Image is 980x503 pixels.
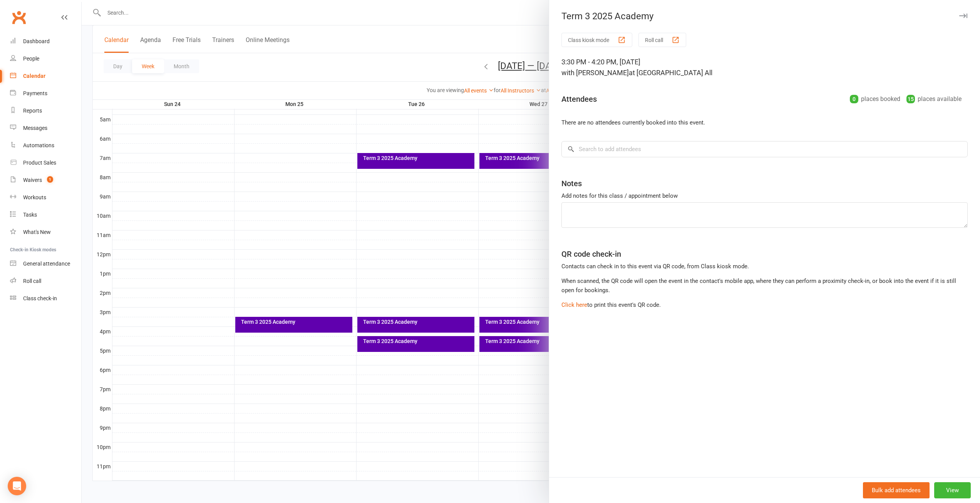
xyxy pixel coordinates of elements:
div: to print this event's QR code. [561,262,968,310]
div: Automations [23,142,54,148]
a: Workouts [10,189,81,206]
div: When scanned, the QR code will open the event in the contact's mobile app, where they can perform... [561,276,968,295]
div: Dashboard [23,38,50,44]
span: with [PERSON_NAME] [561,69,629,77]
div: Notes [561,178,582,189]
div: General attendance [23,261,70,267]
a: Class kiosk mode [10,290,81,307]
div: 0 [850,95,858,103]
div: places booked [850,94,900,104]
div: Workouts [23,194,46,200]
div: Tasks [23,212,37,218]
input: Search to add attendees [561,141,968,157]
div: What's New [23,229,51,235]
a: Clubworx [9,8,28,27]
div: Roll call [23,278,41,284]
a: Reports [10,102,81,119]
div: Open Intercom Messenger [8,477,26,495]
a: Waivers 1 [10,172,81,189]
button: Roll call [638,33,686,47]
div: 3:30 PM - 4:20 PM, [DATE] [561,57,968,78]
a: Automations [10,137,81,154]
div: 15 [906,95,915,103]
a: What's New [10,224,81,241]
a: Calendar [10,67,81,85]
div: Term 3 2025 Academy [549,11,980,22]
div: QR code check-in [561,249,621,259]
div: Reports [23,108,42,114]
span: 1 [47,176,53,183]
div: People [23,56,39,62]
div: places available [906,94,962,104]
a: Dashboard [10,33,81,50]
div: Product Sales [23,160,56,166]
div: Calendar [23,73,45,79]
button: Class kiosk mode [561,33,632,47]
a: Product Sales [10,154,81,172]
div: Add notes for this class / appointment below [561,191,968,200]
div: Contacts can check in to this event via QR code, from Class kiosk mode. [561,262,968,271]
div: Payments [23,90,47,96]
a: Tasks [10,206,81,224]
li: There are no attendees currently booked into this event. [561,118,968,127]
button: Bulk add attendees [863,482,930,498]
div: Class check-in [23,295,57,301]
a: Messages [10,119,81,137]
a: General attendance kiosk mode [10,255,81,273]
span: at [GEOGRAPHIC_DATA] All [629,69,712,77]
a: People [10,50,81,67]
button: View [934,482,971,498]
div: Attendees [561,94,597,104]
a: Payments [10,85,81,102]
div: Messages [23,125,47,131]
a: Roll call [10,273,81,290]
a: Click here [561,301,587,308]
div: Waivers [23,177,42,183]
